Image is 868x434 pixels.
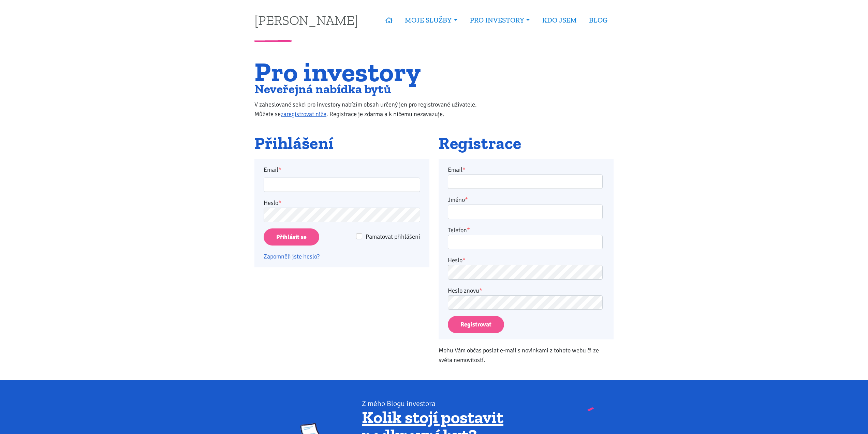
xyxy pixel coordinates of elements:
abbr: required [467,226,470,234]
abbr: required [465,196,468,204]
h2: Neveřejná nabídka bytů [254,83,491,95]
label: Telefon [448,225,470,235]
abbr: required [479,287,482,294]
p: V zaheslované sekci pro investory nabízím obsah určený jen pro registrované uživatele. Můžete se ... [254,100,491,119]
h2: Registrace [439,134,614,153]
a: zaregistrovat níže [281,110,326,118]
a: KDO JSEM [536,12,583,28]
div: Z mého Blogu investora [362,399,568,408]
a: BLOG [583,12,614,28]
a: MOJE SLUŽBY [399,12,464,28]
a: Zapomněli jste heslo? [264,253,320,260]
abbr: required [462,256,466,264]
abbr: required [462,166,466,173]
input: Přihlásit se [264,228,319,246]
label: Heslo znovu [448,286,482,295]
p: Mohu Vám občas poslat e-mail s novinkami z tohoto webu či ze světa nemovitostí. [439,346,614,365]
label: Heslo [448,255,466,265]
span: Pamatovat přihlášení [366,233,420,240]
h1: Pro investory [254,60,491,83]
label: Jméno [448,195,468,205]
button: Registrovat [448,316,504,333]
label: Email [448,165,466,174]
a: PRO INVESTORY [464,12,536,28]
label: Email [259,165,425,174]
a: [PERSON_NAME] [254,13,358,27]
label: Heslo [264,198,281,208]
h2: Přihlášení [254,134,429,153]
